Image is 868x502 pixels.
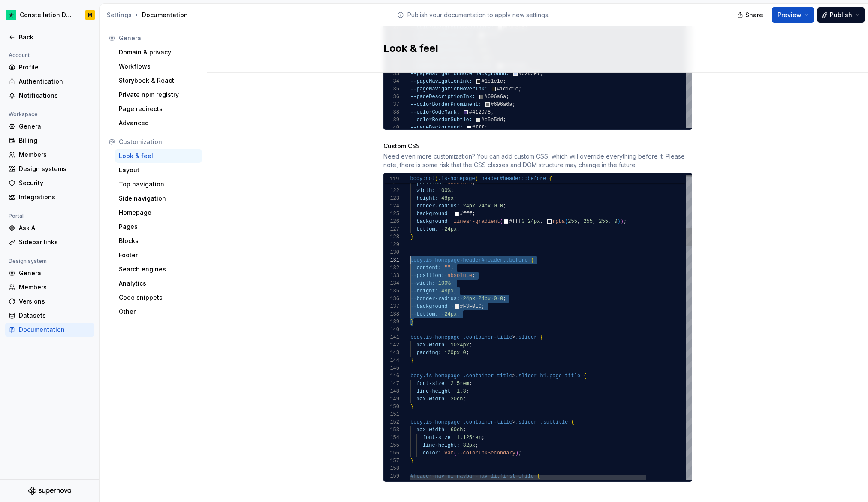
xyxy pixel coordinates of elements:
[5,30,94,44] a: Back
[540,219,543,225] span: ,
[540,334,543,340] span: {
[115,45,202,59] a: Domain & privacy
[416,296,460,302] span: border-radius:
[384,472,399,480] div: 159
[410,319,413,325] span: }
[512,334,515,340] span: >
[28,487,71,495] a: Supernova Logo
[2,6,98,24] button: Constellation Design SystemM
[460,211,472,217] span: #fff
[481,78,503,84] span: #1c1c1c
[19,269,91,277] div: General
[410,373,460,379] span: body.is-homepage
[438,280,450,286] span: 100%
[384,388,399,395] div: 148
[384,303,399,310] div: 137
[384,341,399,349] div: 142
[5,309,94,322] a: Datasets
[19,224,91,232] div: Ask AI
[5,134,94,147] a: Billing
[817,7,865,23] button: Publish
[5,148,94,162] a: Members
[491,473,534,479] span: li:first-child
[384,442,399,449] div: 155
[453,288,456,294] span: ;
[491,102,512,108] span: #696a6a
[422,450,441,456] span: color:
[466,388,469,394] span: ;
[88,12,92,18] div: M
[515,373,536,379] span: .slider
[19,33,91,42] div: Back
[384,395,399,403] div: 149
[5,75,94,88] a: Authentication
[384,241,399,249] div: 129
[5,120,94,133] a: General
[469,109,490,115] span: #412D78
[416,180,444,186] span: position:
[119,208,198,217] div: Homepage
[491,109,494,115] span: ;
[410,125,463,131] span: --pageBackground:
[384,108,399,116] div: 38
[383,142,692,150] div: Custom CSS
[119,152,198,160] div: Look & feel
[119,105,198,113] div: Page redirects
[410,458,413,464] span: }
[481,304,484,310] span: ;
[19,150,91,159] div: Members
[384,249,399,256] div: 130
[5,323,94,337] a: Documentation
[745,11,763,19] span: Share
[463,203,475,209] span: 24px
[19,122,91,131] div: General
[384,380,399,388] div: 147
[450,381,469,387] span: 2.5rem
[384,364,399,372] div: 145
[447,273,472,279] span: absolute
[778,11,802,19] span: Preview
[5,190,94,204] a: Integrations
[383,152,692,169] div: Need even more customization? You can add custom CSS, which will override everything before it. P...
[410,404,413,410] span: }
[416,265,441,271] span: content:
[5,256,50,266] div: Design system
[512,373,515,379] span: >
[119,251,198,259] div: Footer
[463,350,466,356] span: 0
[119,293,198,302] div: Code snippets
[463,427,466,433] span: ;
[416,304,450,310] span: background:
[416,396,447,402] span: max-width:
[410,117,472,123] span: --colorBorderSubtle:
[115,88,202,102] a: Private npm registry
[5,295,94,308] a: Versions
[450,342,469,348] span: 1024px
[416,203,460,209] span: border-radius:
[410,419,460,425] span: body.is-homepage
[119,180,198,189] div: Top navigation
[599,219,608,225] span: 255
[435,176,438,182] span: (
[475,442,478,448] span: ;
[5,60,94,74] a: Profile
[481,176,546,182] span: header#header::before
[457,450,515,456] span: --colorInkSecondary
[441,195,454,201] span: 48px
[410,257,460,263] span: body.is-homepage
[472,180,475,186] span: ;
[441,226,457,232] span: -24px
[422,435,453,441] span: font-size:
[119,34,198,42] div: General
[410,109,460,115] span: --colorCodeMark:
[617,219,620,225] span: )
[457,226,460,232] span: ;
[19,325,91,334] div: Documentation
[119,119,198,127] div: Advanced
[416,211,450,217] span: background:
[384,233,399,241] div: 128
[503,203,506,209] span: ;
[19,165,91,173] div: Design systems
[416,188,435,194] span: width:
[384,218,399,225] div: 126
